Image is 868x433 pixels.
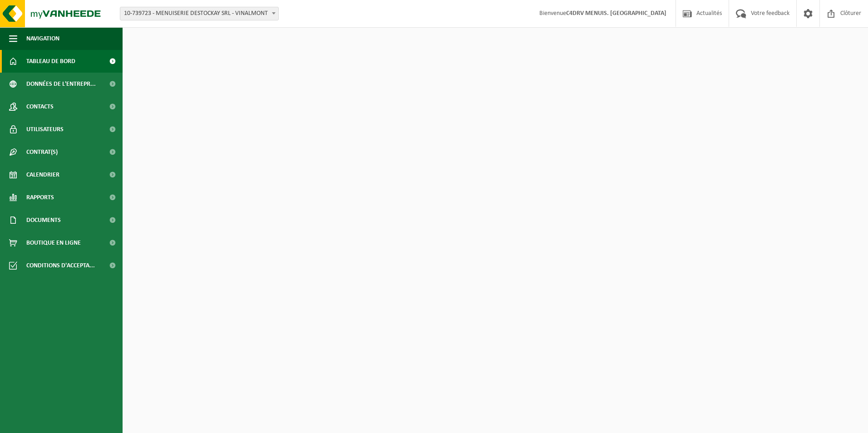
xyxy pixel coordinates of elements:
span: Contacts [26,95,54,118]
span: Utilisateurs [26,118,64,141]
span: Documents [26,209,61,231]
span: Tableau de bord [26,50,75,73]
span: Contrat(s) [26,141,58,163]
span: Calendrier [26,163,59,186]
strong: C4DRV MENUIS. [GEOGRAPHIC_DATA] [566,10,666,17]
span: Rapports [26,186,54,209]
span: Données de l'entrepr... [26,73,96,95]
span: 10-739723 - MENUISERIE DESTOCKAY SRL - VINALMONT [120,7,279,20]
span: Boutique en ligne [26,231,81,254]
span: Conditions d'accepta... [26,254,95,277]
span: Navigation [26,27,59,50]
span: 10-739723 - MENUISERIE DESTOCKAY SRL - VINALMONT [120,7,278,20]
